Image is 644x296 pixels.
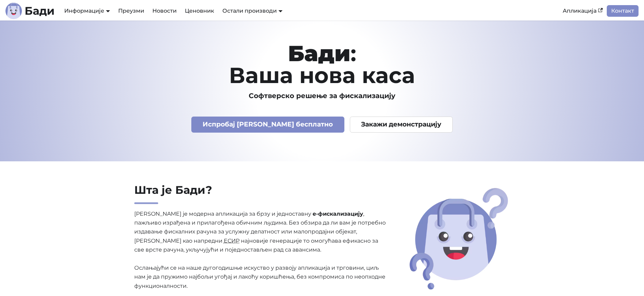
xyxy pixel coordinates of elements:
strong: Бади [288,40,351,67]
img: Лого [5,3,22,19]
img: Шта је Бади? [407,186,510,292]
a: Закажи демонстрацију [350,117,453,133]
b: Бади [25,5,55,16]
a: Новости [148,5,181,17]
a: Контакт [607,5,639,17]
h3: Софтверско решење за фискализацију [102,92,542,100]
a: Апликација [559,5,607,17]
a: Преузми [114,5,148,17]
a: Ценовник [181,5,218,17]
a: Информације [64,8,110,14]
a: Остали производи [222,8,283,14]
a: ЛогоЛогоБади [5,3,55,19]
abbr: Електронски систем за издавање рачуна [224,238,239,244]
p: [PERSON_NAME] је модерна апликација за брзу и једноставну , пажљиво израђена и прилагођена обични... [134,210,386,291]
h2: Шта је Бади? [134,183,386,204]
strong: е-фискализацију [313,211,363,217]
a: Испробај [PERSON_NAME] бесплатно [191,117,344,133]
h1: : Ваша нова каса [102,42,542,86]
